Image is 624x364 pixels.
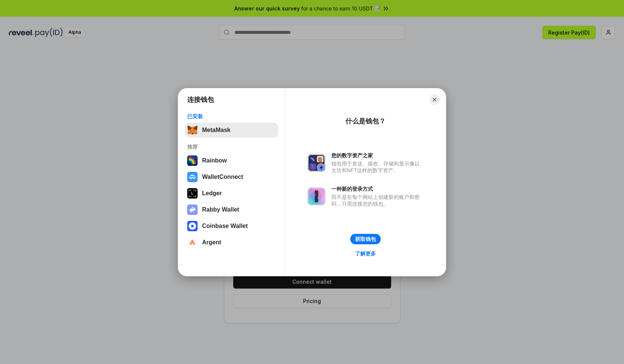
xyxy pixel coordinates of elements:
[350,234,381,244] button: 获取钱包
[187,113,276,120] div: 已安装
[202,174,243,180] div: WalletConnect
[331,152,423,159] div: 您的数字资产之家
[331,186,423,192] div: 一种新的登录方式
[187,144,276,150] div: 推荐
[202,157,227,164] div: Rainbow
[187,125,198,135] img: svg+xml,%3Csvg%20fill%3D%22none%22%20height%3D%2233%22%20viewBox%3D%220%200%2035%2033%22%20width%...
[185,123,278,138] button: MetaMask
[185,235,278,250] button: Argent
[187,188,198,199] img: svg+xml,%3Csvg%20xmlns%3D%22http%3A%2F%2Fwww.w3.org%2F2000%2Fsvg%22%20width%3D%2228%22%20height%3...
[187,95,214,104] h1: 连接钱包
[187,237,198,248] img: svg+xml,%3Csvg%20width%3D%2228%22%20height%3D%2228%22%20viewBox%3D%220%200%2028%2028%22%20fill%3D...
[355,236,376,242] div: 获取钱包
[185,202,278,217] button: Rabby Wallet
[185,186,278,201] button: Ledger
[187,204,198,215] img: svg+xml,%3Csvg%20xmlns%3D%22http%3A%2F%2Fwww.w3.org%2F2000%2Fsvg%22%20fill%3D%22none%22%20viewBox...
[331,194,423,207] div: 而不是在每个网站上创建新的账户和密码，只需连接您的钱包。
[185,219,278,233] button: Coinbase Wallet
[202,239,221,246] div: Argent
[202,223,248,229] div: Coinbase Wallet
[351,249,380,258] a: 了解更多
[202,127,230,133] div: MetaMask
[185,153,278,168] button: Rainbow
[187,172,198,182] img: svg+xml,%3Csvg%20width%3D%2228%22%20height%3D%2228%22%20viewBox%3D%220%200%2028%2028%22%20fill%3D...
[345,117,386,126] div: 什么是钱包？
[331,160,423,174] div: 钱包用于发送、接收、存储和显示像以太坊和NFT这样的数字资产。
[202,206,239,213] div: Rabby Wallet
[202,190,222,197] div: Ledger
[355,250,376,257] div: 了解更多
[308,187,325,205] img: svg+xml,%3Csvg%20xmlns%3D%22http%3A%2F%2Fwww.w3.org%2F2000%2Fsvg%22%20fill%3D%22none%22%20viewBox...
[308,154,325,172] img: svg+xml,%3Csvg%20xmlns%3D%22http%3A%2F%2Fwww.w3.org%2F2000%2Fsvg%22%20fill%3D%22none%22%20viewBox...
[187,155,198,166] img: svg+xml,%3Csvg%20width%3D%22120%22%20height%3D%22120%22%20viewBox%3D%220%200%20120%20120%22%20fil...
[185,170,278,184] button: WalletConnect
[429,94,440,105] button: Close
[187,221,198,231] img: svg+xml,%3Csvg%20width%3D%2228%22%20height%3D%2228%22%20viewBox%3D%220%200%2028%2028%22%20fill%3D...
